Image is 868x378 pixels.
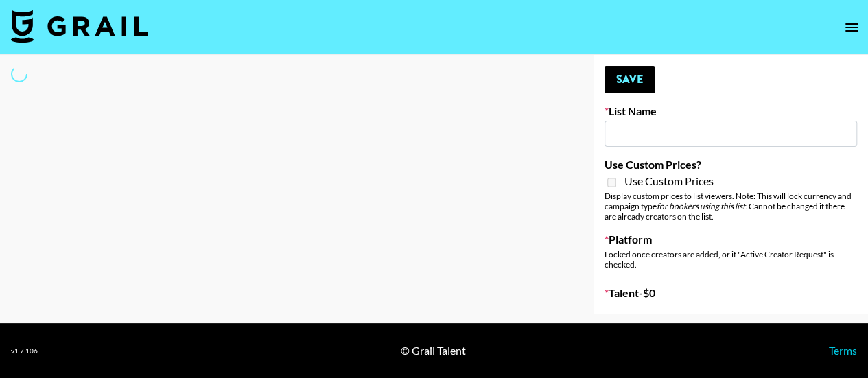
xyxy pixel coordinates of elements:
div: © Grail Talent [401,344,466,357]
label: Use Custom Prices? [605,158,857,172]
button: Save [605,66,655,93]
label: Talent - $ 0 [605,286,857,300]
span: Use Custom Prices [624,174,714,188]
label: Platform [605,233,857,246]
button: open drawer [838,14,865,41]
label: List Name [605,104,857,118]
em: for bookers using this list [657,201,745,211]
div: Locked once creators are added, or if "Active Creator Request" is checked. [605,249,857,270]
img: Grail Talent [11,10,148,43]
div: v 1.7.106 [11,346,38,355]
a: Terms [829,344,857,357]
div: Display custom prices to list viewers. Note: This will lock currency and campaign type . Cannot b... [605,191,857,222]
